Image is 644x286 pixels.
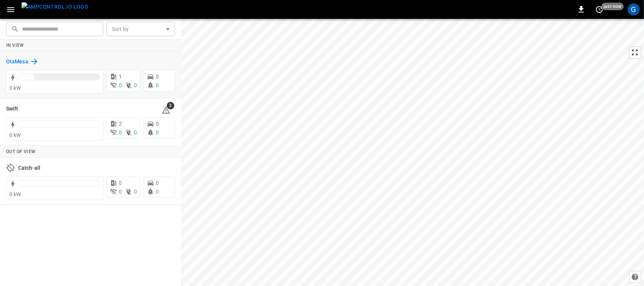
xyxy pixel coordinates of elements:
img: ampcontrol.io logo [22,2,88,12]
span: 3 [167,102,174,109]
span: 2 [119,121,122,127]
span: 0 [134,129,137,135]
span: 0 [119,129,122,135]
span: 0 [134,82,137,88]
span: 1 [119,74,122,80]
span: 0 [156,74,159,80]
span: 0 kW [9,191,21,197]
span: 0 [119,189,122,195]
span: 0 kW [9,132,21,138]
span: 0 [156,82,159,88]
span: 0 [156,180,159,186]
h6: OtaMesa [6,58,28,66]
span: 0 [134,189,137,195]
strong: Out of View [6,149,35,154]
span: 0 [156,129,159,135]
strong: In View [6,43,24,48]
span: 0 [156,189,159,195]
span: 0 [119,82,122,88]
div: profile-icon [628,3,640,15]
span: 0 kW [9,85,21,91]
span: 0 [119,180,122,186]
h6: Catch-all [18,164,40,172]
span: just now [602,3,624,10]
h6: Swift [6,105,18,113]
span: 0 [156,121,159,127]
button: set refresh interval [593,3,606,15]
